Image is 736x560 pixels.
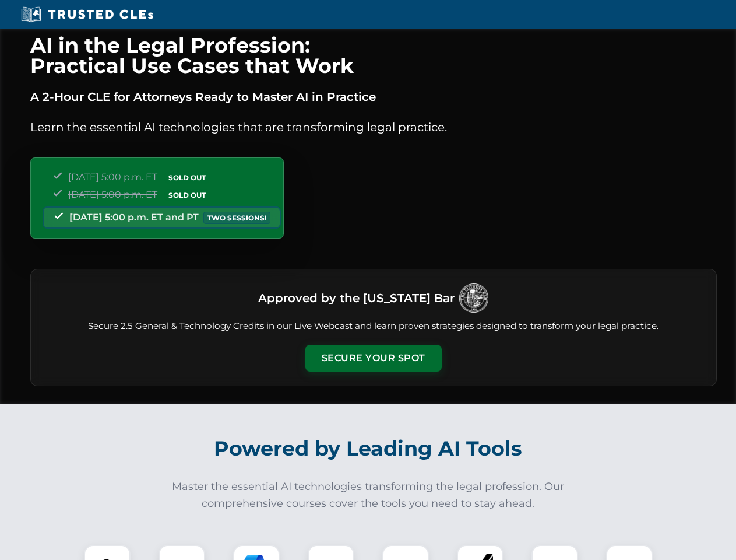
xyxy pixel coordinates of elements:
span: [DATE] 5:00 p.m. ET [68,171,157,183]
img: Trusted CLEs [17,6,157,23]
p: Learn the essential AI technologies that are transforming legal practice. [30,118,717,136]
span: SOLD OUT [164,171,210,184]
span: SOLD OUT [164,189,210,201]
p: Master the essential AI technologies transforming the legal profession. Our comprehensive courses... [164,478,572,512]
p: A 2-Hour CLE for Attorneys Ready to Master AI in Practice [30,87,717,106]
p: Secure 2.5 General & Technology Credits in our Live Webcast and learn proven strategies designed ... [45,320,702,333]
h3: Approved by the [US_STATE] Bar [258,288,455,309]
img: Logo [459,283,488,313]
span: [DATE] 5:00 p.m. ET [68,189,157,200]
h2: Powered by Leading AI Tools [45,428,691,469]
button: Secure Your Spot [305,345,442,372]
h1: AI in the Legal Profession: Practical Use Cases that Work [30,35,717,76]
